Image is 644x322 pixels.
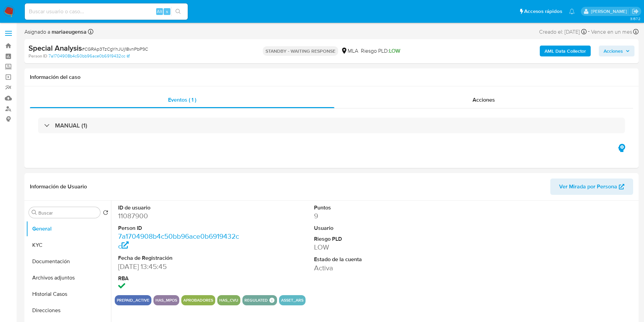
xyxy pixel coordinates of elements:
[155,299,177,302] button: has_mpos
[30,74,633,81] h1: Información del caso
[314,242,438,252] dd: LOW
[244,299,268,302] button: regulated
[38,118,625,133] div: MANUAL (1)
[219,299,238,302] button: has_cvu
[550,179,633,195] button: Ver Mirada por Persona
[26,270,111,286] button: Archivos adjuntos
[55,122,87,129] h3: MANUAL (1)
[117,299,149,302] button: prepaid_active
[591,28,632,36] span: Vence en un mes
[183,299,213,302] button: Aprobadores
[32,210,37,215] button: Buscar
[599,46,634,56] button: Acciones
[24,28,87,36] span: Asignado a
[26,221,111,237] button: General
[26,237,111,253] button: KYC
[281,299,303,302] button: asset_ars
[569,9,575,14] a: Notificaciones
[540,46,591,56] button: AML Data Collector
[341,47,358,55] div: MLA
[314,224,438,232] dt: Usuario
[473,96,495,104] span: Acciones
[157,8,162,15] span: Alt
[38,210,97,216] input: Buscar
[103,210,108,217] button: Volver al orden por defecto
[118,262,242,271] dd: [DATE] 13:45:45
[118,254,242,262] dt: Fecha de Registración
[166,8,168,15] span: s
[314,204,438,211] dt: Puntos
[314,256,438,263] dt: Estado de la cuenta
[26,253,111,270] button: Documentación
[545,46,586,56] b: AML Data Collector
[591,8,629,15] p: mariaeugenia.sanchez@mercadolibre.com
[524,8,562,15] span: Accesos rápidos
[632,8,639,15] a: Salir
[263,46,338,56] p: STANDBY - WAITING RESPONSE
[314,235,438,243] dt: Riesgo PLD
[539,27,587,36] div: Creado el: [DATE]
[30,183,87,190] h1: Información de Usuario
[118,231,239,251] a: 7a1704908b4c50bb96ace0b6919432cc
[29,43,82,53] b: Special Analysis
[389,47,400,55] span: LOW
[314,211,438,221] dd: 9
[49,53,130,59] a: 7a1704908b4c50bb96ace0b6919432cc
[82,46,148,52] span: # CGRAp3TzCgYhJUj18vnPbP9C
[171,7,185,16] button: search-icon
[118,224,242,232] dt: Person ID
[588,27,590,36] span: -
[50,28,87,36] b: mariaeugensa
[25,7,188,16] input: Buscar usuario o caso...
[604,46,623,56] span: Acciones
[559,179,617,195] span: Ver Mirada por Persona
[361,47,400,55] span: Riesgo PLD:
[314,263,438,273] dd: Activa
[26,302,111,319] button: Direcciones
[168,96,196,104] span: Eventos ( 1 )
[29,53,47,59] b: Person ID
[26,286,111,302] button: Historial Casos
[118,275,242,282] dt: RBA
[118,204,242,211] dt: ID de usuario
[118,211,242,221] dd: 11087900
